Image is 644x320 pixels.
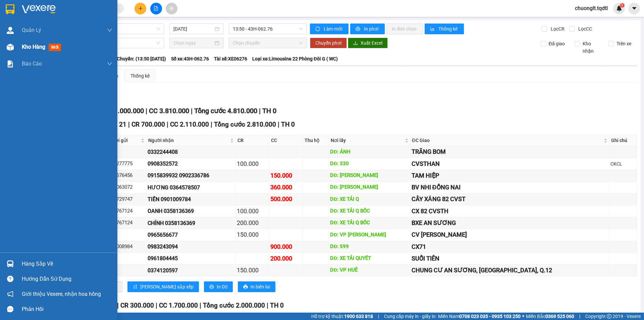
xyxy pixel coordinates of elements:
[22,26,41,34] span: Quản Lý
[22,274,112,284] div: Hướng dẫn sử dụng
[7,291,13,297] span: notification
[620,3,625,8] sup: 1
[107,61,112,66] span: down
[194,107,257,115] span: Tổng cước 4.810.000
[330,207,409,215] div: DĐ: XE TẢI Q BỐC
[106,207,145,215] div: 0943767124
[412,159,608,169] div: CVSTHAN
[106,243,145,251] div: 0945008984
[148,137,229,144] span: Người nhận
[459,314,521,319] strong: 0708 023 035 - 0935 103 250
[106,183,145,191] div: 0911063072
[214,121,276,128] span: Tổng cước 2.810.000
[386,24,423,34] button: In đơn chọn
[128,121,130,128] span: |
[148,242,234,251] div: 0983243094
[148,148,234,156] div: 0332244408
[148,266,234,275] div: 0374120597
[7,260,14,267] img: warehouse-icon
[548,25,566,33] span: Lọc CR
[364,25,379,33] span: In phơi
[270,242,302,252] div: 900.000
[281,121,295,128] span: TH 0
[262,107,276,115] span: TH 0
[315,27,321,32] span: sync
[106,172,145,180] div: 0352676456
[269,135,303,146] th: CC
[330,266,409,274] div: DĐ: VP HUẾ
[243,284,248,290] span: printer
[526,313,574,320] span: Miền Bắc
[384,313,436,320] span: Cung cấp máy in - giấy in:
[148,231,234,239] div: 0965656677
[130,72,150,80] div: Thống kê
[330,231,409,239] div: DĐ: VP [PERSON_NAME]
[270,171,302,180] div: 150.000
[131,121,165,128] span: CR 700.000
[133,284,138,290] span: sort-ascending
[412,218,608,228] div: BXE AN SƯƠNG
[117,302,119,309] span: |
[353,41,358,46] span: download
[170,121,209,128] span: CC 2.110.000
[412,266,608,275] div: CHUNG CƯ AN SƯƠNG, [GEOGRAPHIC_DATA], Q.12
[412,207,608,216] div: CX 82 CVSTH
[106,195,145,203] div: 0979729747
[330,172,409,180] div: DĐ: [PERSON_NAME]
[110,121,126,128] span: SL 21
[167,121,168,128] span: |
[169,6,174,11] span: aim
[430,27,436,32] span: bar-chart
[22,44,45,50] span: Kho hàng
[270,183,302,192] div: 360.000
[7,27,14,34] img: warehouse-icon
[614,40,634,47] span: Trên xe
[173,25,213,33] input: 13/08/2025
[348,38,388,48] button: downloadXuất Excel
[270,254,302,263] div: 200.000
[412,194,608,204] div: CÂY XĂNG 82 CVST
[278,121,279,128] span: |
[576,25,593,33] span: Lọc CC
[148,219,234,227] div: CHÍNH 0358136369
[311,313,373,320] span: Hỗ trợ kỹ thuật:
[171,55,209,62] span: Số xe: 43H-062.76
[173,39,213,47] input: Chọn ngày
[330,148,409,156] div: DĐ: ÁNH
[191,107,193,115] span: |
[259,107,261,115] span: |
[330,219,409,227] div: DĐ: XE TẢI Q BỐC
[22,259,112,269] div: Hàng sắp về
[120,302,154,309] span: CR 300.000
[117,55,166,62] span: Chuyến: (13:50 [DATE])
[148,195,234,203] div: TIẾN 0901009784
[148,207,234,215] div: OANH 0358136369
[331,137,403,144] span: Nơi lấy
[217,283,227,290] span: In DS
[204,281,233,292] button: printerIn DS
[107,28,112,33] span: down
[412,230,608,239] div: CV [PERSON_NAME]
[140,283,194,290] span: [PERSON_NAME] sắp xếp
[7,306,13,312] span: message
[146,107,147,115] span: |
[412,147,608,156] div: TRÃNG BOM
[106,137,140,144] span: Người gửi
[579,313,580,320] span: |
[378,313,379,320] span: |
[631,5,637,11] span: caret-down
[7,60,14,67] img: solution-icon
[166,3,177,14] button: aim
[412,254,608,263] div: SUỐI TIÊN
[148,171,234,180] div: 0915839932 0902336786
[412,137,602,144] span: ĐC Giao
[310,24,348,34] button: syncLàm mới
[148,159,234,168] div: 0908352572
[330,160,409,168] div: DĐ: 330
[200,302,201,309] span: |
[148,183,234,192] div: HƯƠNG 0364578507
[330,255,409,263] div: DĐ: XE TẢI QUYẾT
[233,38,303,48] span: Chọn chuyến
[310,38,347,48] button: Chuyển phơi
[6,4,14,14] img: logo-vxr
